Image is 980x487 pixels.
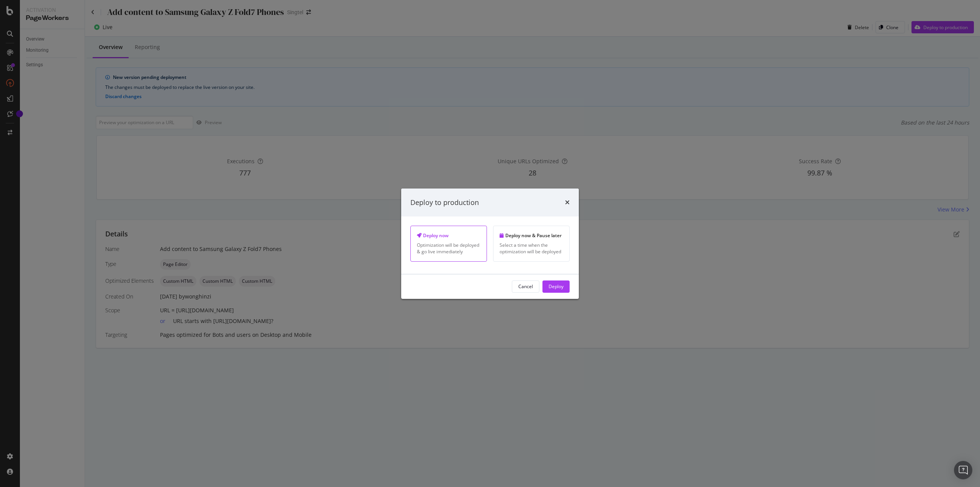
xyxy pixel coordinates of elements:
button: Deploy [542,280,570,293]
button: Cancel [512,280,539,293]
div: Deploy to production [410,197,479,207]
div: Select a time when the optimization will be deployed [500,242,563,255]
div: Deploy [549,283,563,290]
div: Deploy now [417,232,480,239]
div: Optimization will be deployed & go live immediately [417,242,480,255]
div: modal [401,188,579,298]
div: Cancel [518,283,533,290]
div: Deploy now & Pause later [500,232,563,239]
div: Open Intercom Messenger [954,461,972,479]
div: times [565,197,570,207]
